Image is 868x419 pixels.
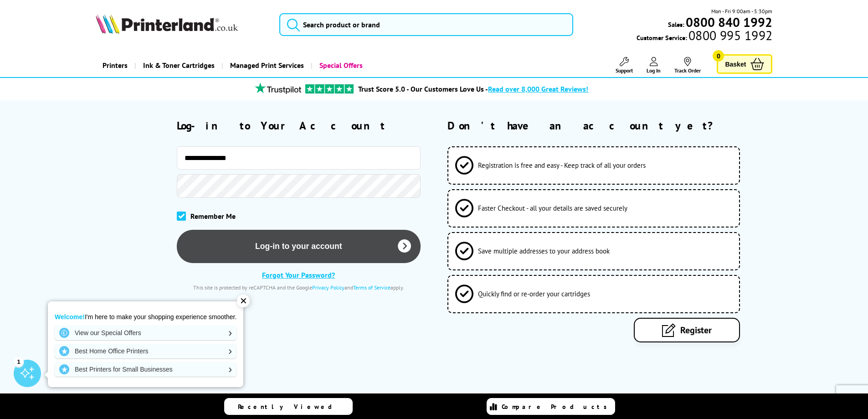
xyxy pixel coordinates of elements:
[238,403,341,411] span: Recently Viewed
[711,7,772,16] span: Mon - Fri 9:00am - 5:30pm
[647,67,661,74] span: Log In
[713,50,724,62] span: 0
[177,119,421,133] h2: Log-in to Your Account
[237,295,250,307] div: ✕
[616,57,633,74] a: Support
[279,13,573,36] input: Search product or brand
[55,362,236,377] a: Best Printers for Small Businesses
[487,398,615,415] a: Compare Products
[55,344,236,358] a: Best Home Office Printers
[668,20,684,29] span: Sales:
[725,58,746,70] span: Basket
[680,324,712,336] span: Register
[634,318,740,342] a: Register
[502,403,612,411] span: Compare Products
[447,119,772,133] h2: Don't have an account yet?
[311,54,370,77] a: Special Offers
[221,54,311,77] a: Managed Print Services
[55,313,85,321] strong: Welcome!
[478,247,610,255] span: Save multiple addresses to your address book
[478,204,627,212] span: Faster Checkout - all your details are saved securely
[96,14,268,36] a: Printerland Logo
[55,313,236,321] p: I'm here to make your shopping experience smoother.
[353,284,390,291] a: Terms of Service
[488,84,588,93] span: Read over 8,000 Great Reviews!
[674,57,701,74] a: Track Order
[190,212,236,221] span: Remember Me
[637,31,772,42] span: Customer Service:
[358,84,588,93] a: Trust Score 5.0 - Our Customers Love Us -Read over 8,000 Great Reviews!
[96,14,238,34] img: Printerland Logo
[312,284,344,291] a: Privacy Policy
[647,57,661,74] a: Log In
[684,18,772,26] a: 0800 840 1992
[224,398,353,415] a: Recently Viewed
[177,284,421,291] div: This site is protected by reCAPTCHA and the Google and apply.
[305,84,354,93] img: trustpilot rating
[177,230,421,263] button: Log-in to your account
[14,357,24,367] div: 1
[134,54,221,77] a: Ink & Toner Cartridges
[478,290,590,298] span: Quickly find or re-order your cartridges
[251,83,305,94] img: trustpilot rating
[262,270,335,279] a: Forgot Your Password?
[717,54,772,74] a: Basket 0
[96,54,134,77] a: Printers
[478,161,646,170] span: Registration is free and easy - Keep track of all your orders
[616,67,633,74] span: Support
[686,14,772,31] b: 0800 840 1992
[687,31,772,40] span: 0800 995 1992
[143,54,215,77] span: Ink & Toner Cartridges
[55,326,236,340] a: View our Special Offers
